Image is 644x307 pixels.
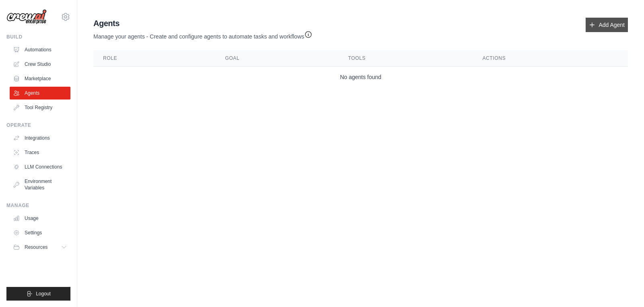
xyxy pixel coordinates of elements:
div: Manage [6,202,70,209]
img: Logo [6,9,47,24]
a: Marketplace [10,72,70,85]
a: Usage [10,212,70,225]
a: Environment Variables [10,175,70,194]
a: Crew Studio [10,58,70,71]
a: Traces [10,146,70,159]
th: Role [93,50,215,67]
div: Build [6,34,70,40]
span: Resources [25,244,47,250]
a: Automations [10,43,70,56]
div: Operate [6,122,70,128]
a: Settings [10,226,70,239]
th: Tools [339,50,473,67]
h2: Agents [93,18,312,29]
button: Resources [10,241,70,254]
a: Tool Registry [10,101,70,114]
th: Goal [215,50,339,67]
a: Add Agent [586,18,628,32]
a: Agents [10,87,70,100]
th: Actions [473,50,628,67]
a: Integrations [10,132,70,144]
a: LLM Connections [10,161,70,173]
button: Logout [6,287,70,301]
td: No agents found [93,67,628,88]
span: Logout [36,291,51,297]
p: Manage your agents - Create and configure agents to automate tasks and workflows [93,29,312,41]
